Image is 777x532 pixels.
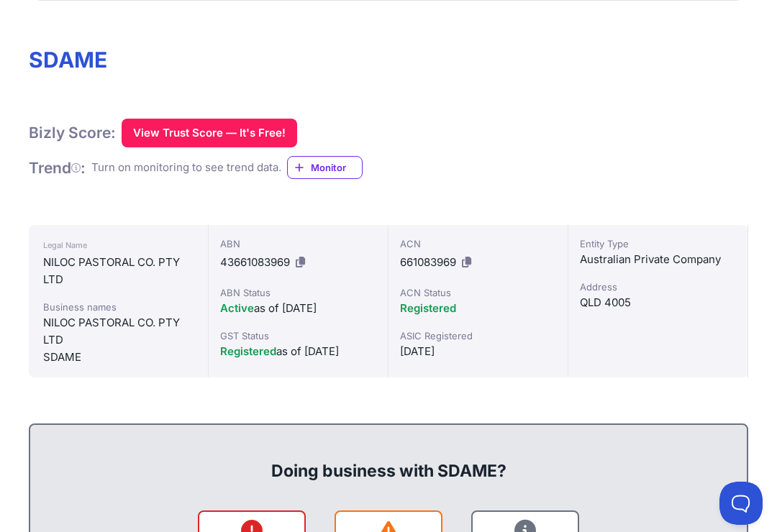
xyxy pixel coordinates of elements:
iframe: Toggle Customer Support [719,482,763,525]
div: ACN Status [400,285,556,300]
div: Address [580,280,736,294]
div: Legal Name [43,237,194,254]
div: ABN [220,237,376,251]
div: NILOC PASTORAL CO. PTY LTD [43,314,194,349]
h1: Trend : [29,158,86,178]
span: 661083969 [400,255,456,269]
div: GST Status [220,329,376,343]
div: as of [DATE] [220,343,376,360]
span: Active [220,301,254,315]
a: Monitor [287,156,363,179]
span: Registered [220,344,276,358]
span: Registered [400,301,456,315]
button: View Trust Score — It's Free! [122,119,297,147]
div: ACN [400,237,556,251]
div: ABN Status [220,285,376,300]
div: ASIC Registered [400,329,556,343]
div: [DATE] [400,343,556,360]
div: Business names [43,300,194,314]
div: Entity Type [580,237,736,251]
h1: Bizly Score: [29,123,116,142]
div: Doing business with SDAME? [45,436,732,482]
div: Turn on monitoring to see trend data. [91,160,281,176]
div: as of [DATE] [220,300,376,317]
div: NILOC PASTORAL CO. PTY LTD [43,254,194,288]
div: Australian Private Company [580,251,736,268]
h1: SDAME [29,47,748,73]
div: QLD 4005 [580,294,736,311]
a: 43661083969 [220,255,290,269]
span: Monitor [311,160,362,175]
div: SDAME [43,349,194,366]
